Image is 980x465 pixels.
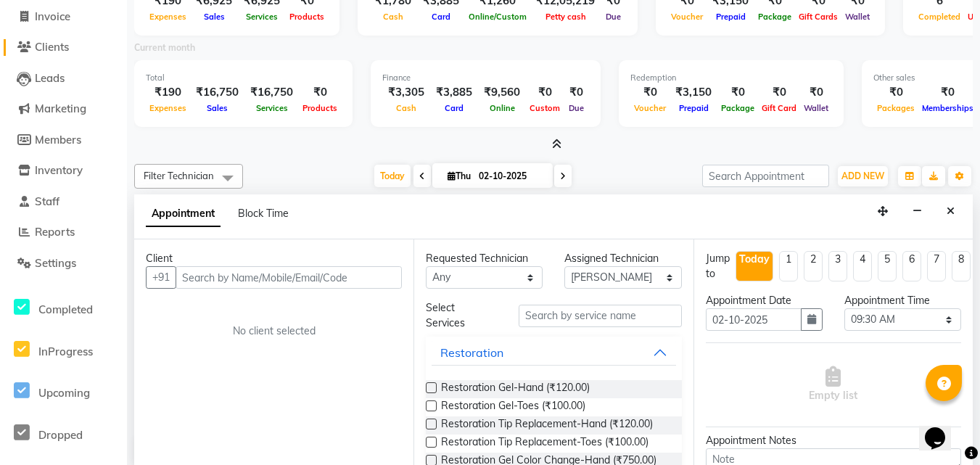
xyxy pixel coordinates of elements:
span: Voucher [630,103,670,113]
div: Appointment Date [706,293,823,308]
li: 7 [927,251,946,281]
div: ₹0 [758,84,800,101]
div: ₹0 [564,84,589,101]
span: Empty list [809,366,857,403]
span: Settings [35,256,76,270]
a: Reports [4,224,123,241]
span: Filter Technician [144,170,214,181]
div: ₹0 [800,84,832,101]
span: Expenses [146,103,190,113]
span: Marketing [35,102,86,115]
div: Finance [382,72,589,84]
span: ADD NEW [841,170,884,181]
div: No client selected [181,324,367,339]
span: Products [286,12,328,22]
span: Due [565,103,588,113]
li: 1 [779,251,798,281]
span: Packages [873,103,918,113]
span: Memberships [918,103,977,113]
span: Card [441,103,467,113]
div: Total [146,72,341,84]
button: Close [940,200,961,223]
span: Restoration Tip Replacement-Hand (₹120.00) [441,416,653,435]
span: Upcoming [38,386,90,400]
div: Restoration [440,344,503,361]
label: Current month [134,41,195,54]
span: Staff [35,194,59,208]
span: Dropped [38,428,83,442]
div: ₹0 [630,84,670,101]
div: Client [146,251,402,266]
div: Assigned Technician [564,251,681,266]
a: Marketing [4,101,123,118]
span: Prepaid [675,103,712,113]
a: Clients [4,39,123,56]
span: Gift Card [758,103,800,113]
span: Expenses [146,12,190,22]
div: ₹0 [717,84,758,101]
span: Sales [203,103,231,113]
div: ₹0 [299,84,341,101]
span: Voucher [667,12,707,22]
span: Clients [35,40,69,54]
span: Card [428,12,454,22]
span: Package [754,12,795,22]
span: Members [35,133,81,147]
div: ₹190 [146,84,190,101]
li: 8 [952,251,971,281]
div: Appointment Notes [706,433,961,448]
li: 3 [828,251,847,281]
div: ₹0 [918,84,977,101]
div: ₹16,750 [190,84,244,101]
button: Restoration [432,340,675,366]
span: Reports [35,225,75,239]
li: 5 [878,251,897,281]
span: Petty cash [542,12,590,22]
span: Wallet [841,12,873,22]
div: ₹16,750 [244,84,299,101]
span: Online [486,103,519,113]
input: Search Appointment [702,165,829,187]
div: ₹3,305 [382,84,430,101]
li: 2 [804,251,823,281]
div: ₹9,560 [478,84,526,101]
span: Completed [38,303,93,316]
span: InProgress [38,345,93,358]
div: Select Services [415,300,507,331]
li: 4 [853,251,872,281]
li: 6 [902,251,921,281]
span: Thu [444,170,474,181]
a: Leads [4,70,123,87]
a: Settings [4,255,123,272]
div: ₹0 [526,84,564,101]
iframe: chat widget [919,407,965,450]
input: Search by service name [519,305,682,327]
span: Appointment [146,201,221,227]
span: Prepaid [712,12,749,22]
div: ₹3,150 [670,84,717,101]
a: Invoice [4,9,123,25]
span: Cash [392,103,420,113]
span: Products [299,103,341,113]
a: Members [4,132,123,149]
button: ADD NEW [838,166,888,186]
span: Online/Custom [465,12,530,22]
div: ₹3,885 [430,84,478,101]
span: Services [252,103,292,113]
span: Restoration Gel-Hand (₹120.00) [441,380,590,398]
span: Restoration Tip Replacement-Toes (₹100.00) [441,435,648,453]
span: Package [717,103,758,113]
span: Gift Cards [795,12,841,22]
div: Today [739,252,770,267]
button: +91 [146,266,176,289]
div: Jump to [706,251,730,281]
span: Cash [379,12,407,22]
div: Redemption [630,72,832,84]
input: yyyy-mm-dd [706,308,802,331]
input: 2025-10-02 [474,165,547,187]
input: Search by Name/Mobile/Email/Code [176,266,402,289]
span: Due [602,12,625,22]
a: Inventory [4,162,123,179]
span: Inventory [35,163,83,177]
span: Block Time [238,207,289,220]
